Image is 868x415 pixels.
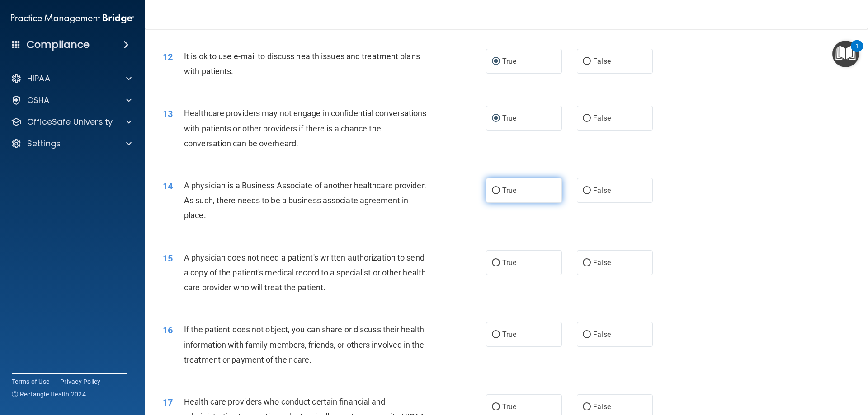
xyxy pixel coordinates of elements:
[502,186,516,195] span: True
[492,331,500,338] input: True
[184,253,426,292] span: A physician does not need a patient's written authorization to send a copy of the patient's medic...
[502,258,516,267] span: True
[593,258,611,267] span: False
[492,404,500,410] input: True
[593,402,611,411] span: False
[583,58,591,65] input: False
[492,260,500,266] input: True
[593,330,611,339] span: False
[184,51,420,76] span: It is ok to use e-mail to discuss health issues and treatment plans with patients.
[855,46,859,58] div: 1
[163,253,173,264] span: 15
[184,325,424,364] span: If the patient does not object, you can share or discuss their health information with family mem...
[12,390,86,399] span: Ⓒ Rectangle Health 2024
[184,181,426,220] span: A physician is a Business Associate of another healthcare provider. As such, there needs to be a ...
[832,41,859,67] button: Open Resource Center, 1 new notification
[583,260,591,266] input: False
[27,38,90,51] h4: Compliance
[502,114,516,122] span: True
[163,108,173,119] span: 13
[492,115,500,122] input: True
[492,58,500,65] input: True
[502,57,516,65] span: True
[27,138,61,149] p: Settings
[583,404,591,410] input: False
[502,330,516,339] span: True
[11,138,132,149] a: Settings
[27,117,113,127] p: OfficeSafe University
[163,51,173,62] span: 12
[502,402,516,411] span: True
[583,115,591,122] input: False
[11,117,132,127] a: OfficeSafe University
[583,187,591,194] input: False
[492,187,500,194] input: True
[593,57,611,65] span: False
[583,331,591,338] input: False
[593,114,611,122] span: False
[163,397,173,408] span: 17
[11,9,134,28] img: PMB logo
[27,73,50,84] p: HIPAA
[12,377,49,386] a: Terms of Use
[184,108,427,148] span: Healthcare providers may not engage in confidential conversations with patients or other provider...
[27,95,50,106] p: OSHA
[163,325,173,336] span: 16
[593,186,611,195] span: False
[11,95,132,106] a: OSHA
[823,353,857,387] iframe: Drift Widget Chat Controller
[60,377,101,386] a: Privacy Policy
[11,73,132,84] a: HIPAA
[163,181,173,191] span: 14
